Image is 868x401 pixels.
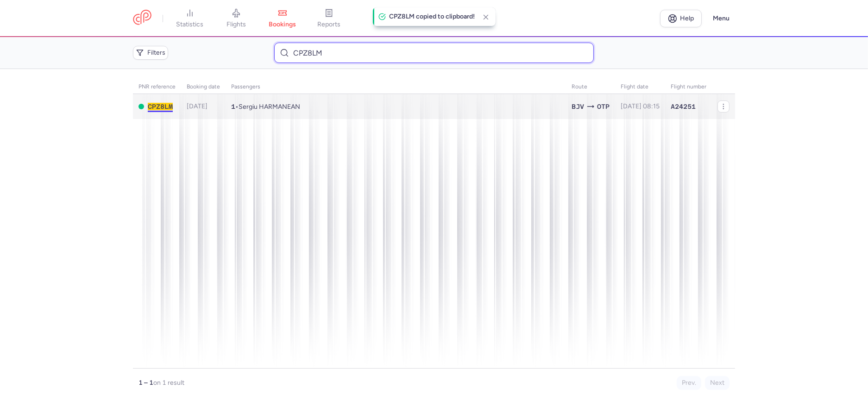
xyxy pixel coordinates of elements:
span: bookings [269,20,296,29]
span: • [231,103,300,111]
span: BJV [572,101,584,112]
h4: CPZ8LM copied to clipboard! [390,13,475,20]
span: Sergiu HARMANEAN [239,103,300,111]
a: statistics [167,8,213,29]
span: A24251 [671,102,696,111]
th: Route [566,80,615,94]
button: CPZ8LM [148,103,173,111]
input: Search bookings (PNR, name...) [274,43,593,63]
th: PNR reference [133,80,181,94]
a: bookings [259,8,306,29]
span: Help [680,15,694,22]
th: Booking date [181,80,226,94]
th: flight date [615,80,665,94]
span: statistics [176,20,204,29]
span: [DATE] [187,102,208,110]
span: on 1 result [153,379,184,387]
span: OTP [597,101,610,112]
span: flights [226,20,246,29]
span: Filters [147,49,165,56]
th: Flight number [665,80,712,94]
a: reports [306,8,352,29]
strong: 1 – 1 [138,379,153,387]
button: Filters [133,46,168,60]
span: 1 [231,103,235,110]
span: CPZ8LM [148,103,173,110]
a: Help [660,10,702,27]
button: Next [705,376,730,390]
span: reports [317,20,340,29]
th: Passengers [226,80,566,94]
a: flights [213,8,259,29]
a: CitizenPlane red outlined logo [133,10,151,27]
span: [DATE] 08:15 [621,102,660,110]
button: Menu [707,10,735,27]
button: Prev. [677,376,701,390]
